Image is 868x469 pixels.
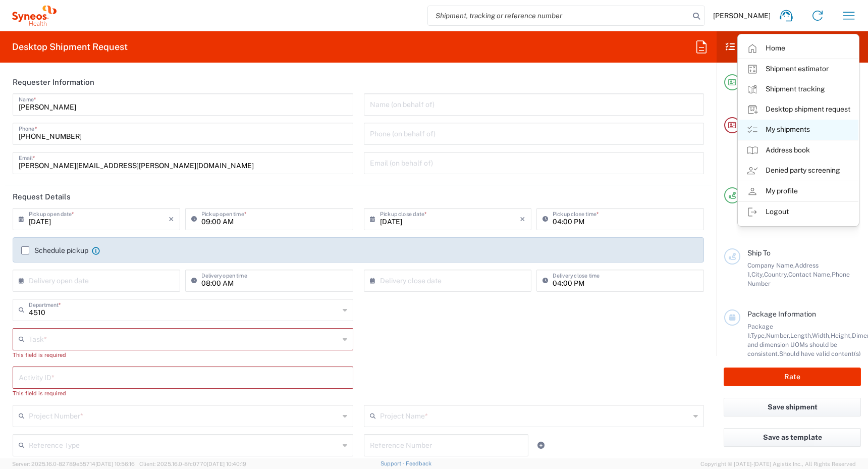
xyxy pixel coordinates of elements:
[12,41,128,53] h2: Desktop Shipment Request
[766,332,790,339] span: Number,
[428,6,689,25] input: Shipment, tracking or reference number
[747,249,771,257] span: Ship To
[751,332,766,339] span: Type,
[13,77,94,87] h2: Requester Information
[738,120,858,140] a: My shipments
[812,332,831,339] span: Width,
[700,459,856,468] span: Copyright © [DATE]-[DATE] Agistix Inc., All Rights Reserved
[13,192,71,202] h2: Request Details
[738,38,858,59] a: Home
[169,211,174,227] i: ×
[738,59,858,79] a: Shipment estimator
[764,271,788,278] span: Country,
[747,310,816,318] span: Package Information
[520,211,525,227] i: ×
[139,461,246,467] span: Client: 2025.16.0-8fc0770
[13,350,353,359] div: This field is required
[406,460,431,466] a: Feedback
[788,271,832,278] span: Contact Name,
[738,79,858,99] a: Shipment tracking
[779,350,861,357] span: Should have valid content(s)
[12,461,135,467] span: Server: 2025.16.0-82789e55714
[21,246,88,254] label: Schedule pickup
[831,332,852,339] span: Height,
[724,368,861,386] button: Rate
[747,262,795,269] span: Company Name,
[738,202,858,222] a: Logout
[738,99,858,120] a: Desktop shipment request
[790,332,812,339] span: Length,
[738,140,858,161] a: Address book
[747,323,773,339] span: Package 1:
[207,461,246,467] span: [DATE] 10:40:19
[534,438,548,452] a: Add Reference
[713,11,771,20] span: [PERSON_NAME]
[724,428,861,447] button: Save as template
[751,271,764,278] span: City,
[726,41,825,53] h2: Shipment Checklist
[724,398,861,416] button: Save shipment
[738,181,858,201] a: My profile
[13,389,353,398] div: This field is required
[95,461,135,467] span: [DATE] 10:56:16
[381,460,406,466] a: Support
[738,161,858,181] a: Denied party screening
